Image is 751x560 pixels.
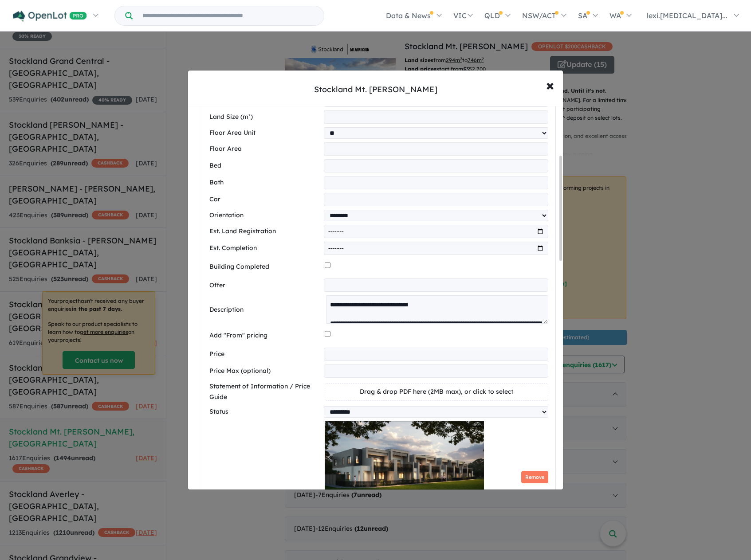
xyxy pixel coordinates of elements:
[647,11,727,20] span: lexi.[MEDICAL_DATA]...
[325,421,484,510] img: Stockland Mt. Atkinson - Truganina - Lot Etto 21 Corner
[209,112,320,122] label: Land Size (m²)
[209,366,320,376] label: Price Max (optional)
[209,210,320,221] label: Orientation
[209,194,320,205] label: Car
[209,381,321,403] label: Statement of Information / Price Guide
[314,84,437,95] div: Stockland Mt. [PERSON_NAME]
[209,226,320,237] label: Est. Land Registration
[209,144,320,154] label: Floor Area
[209,161,320,171] label: Bed
[209,243,320,254] label: Est. Completion
[209,407,320,417] label: Status
[521,471,548,484] button: Remove
[209,262,321,272] label: Building Completed
[209,177,320,188] label: Bath
[209,330,321,341] label: Add "From" pricing
[546,75,554,94] span: ×
[360,388,513,396] span: Drag & drop PDF here (2MB max), or click to select
[209,305,322,315] label: Description
[209,128,320,138] label: Floor Area Unit
[13,11,87,22] img: Openlot PRO Logo White
[209,280,320,291] label: Offer
[134,6,322,25] input: Try estate name, suburb, builder or developer
[209,349,320,360] label: Price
